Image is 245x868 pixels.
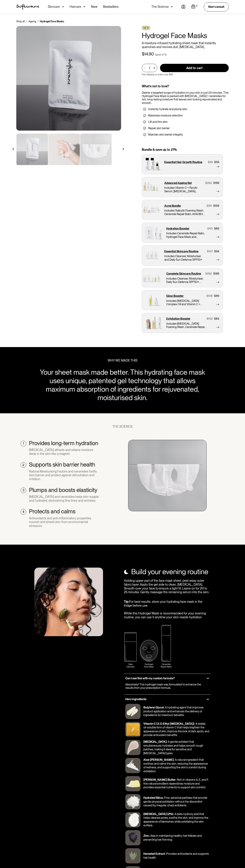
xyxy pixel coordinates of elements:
div: 159 [215,204,219,207]
div: $ [214,227,216,230]
div: NEW [142,26,150,30]
a: Essential Skincare Routine$107$94Includes Cleanser, Moisturiser and Daily Sun Defence SPF50+ [142,245,223,265]
div: 59 [216,160,219,164]
img: Software Logo [16,4,39,10]
div: $ [214,317,216,320]
div: Deliver a targeted surge of hydration to your skin in just 20 minutes. This Hydrogel Face Mask is... [142,91,229,105]
li: Instantly hydrate and plump skin [143,107,227,111]
p: [MEDICAL_DATA] [143,740,167,743]
div: $ [205,181,207,185]
p: Zinc [143,834,149,837]
p: A natural ingredient that soothes and calms the skin, reducing the appearance of redness, and sup... [143,758,208,773]
a: Advanced Ageing Set$282$199Includes Vitamin C + Ferulic Serum, [MEDICAL_DATA] Complex Oil, Salicy... [142,177,223,197]
div: $ [205,272,207,275]
div: $ [213,272,215,275]
p: Free shipping on orders over $49 [142,73,173,76]
h2: Supports skin barrier health [29,461,95,468]
a: Shop all [16,20,25,23]
p: Holding upper part of the face mask sheet, peel away outer fabric layer. Apply the gel side to cl... [124,579,211,594]
div: Bundle & save up to 21% [142,148,229,152]
p: : [149,834,150,837]
p: A hydrating agent that improves product application and enhances the delivery of ingredients for ... [143,706,204,717]
p: : [173,812,174,816]
div: 199 [215,181,219,185]
p: Aloe [PERSON_NAME] [143,758,174,761]
div: 14.90 [144,52,154,57]
p: : [165,852,166,855]
p: Advanced Ageing Set [164,181,192,185]
p: Includes Cleanser, Moisturiser, Daily Sun Defence SPF50+ Vitamin C + Ferulic Serum, [MEDICAL_DATA... [166,277,206,284]
p: Fine, spherical particles that provide gentle physical exfoliation without the discomfort caused ... [143,796,207,807]
div: 0 [195,4,198,8]
p: : [163,796,164,799]
a: Hydration Booster$113$89Includes Ceramide Repair Balm, Hydrogel Face Mask and Hyaluronic Complex ... [142,223,223,243]
p: Glow Booster [166,294,184,298]
div: Antioxidants and anti-inflammatory properties nourish and shield skin from environmental stressors. [29,516,99,528]
strong: Tip: [124,600,129,603]
h2: Provides long-term hydration [29,440,98,447]
div: $ [213,204,215,207]
p: Absolutely! This hydrogel mask was formulated to enhance the results from your prescription formula. [125,683,209,690]
div: 169 [215,272,219,275]
div: WHY WE MADE THIS [108,359,137,362]
div: $ [214,294,216,298]
input: Add to cart [160,64,229,72]
p: Includes Cleanser, Moisturiser and Daily Sun Defence SPF50+ [164,254,204,261]
div: 69 [210,160,213,164]
div: Haircare [70,5,81,8]
a: Essential Hair Growth Routine$69$59 [142,154,223,174]
p: Includes [MEDICAL_DATA] Complex Oil and Vitamin C + Ferulic Serum [166,299,206,306]
img: arrow down [171,5,173,8]
div: The Science [151,5,169,8]
div: 181 [208,204,212,207]
div: 262 [207,272,212,275]
p: Hydration Booster [166,227,189,230]
div: Hydrogel Face Masks [40,20,64,23]
div: $ [207,227,209,230]
div: 94 [216,250,219,253]
div: $ [214,250,216,253]
h3: Can I use this with my custom formula? [125,677,175,680]
p: A gentle exfoliant that simultaneously hydrates and helps smooth rough patches, making it ideal f... [143,740,203,755]
p: [PERSON_NAME] Butter [143,778,176,781]
p: Essential Skincare Routine [164,250,198,253]
p: : [167,740,167,743]
p: Horsetail Extract [143,852,165,855]
a: Start consult [204,2,229,11]
p: Includes Ceramide Repair Balm, Hydrogel Face Mask and Hyaluronic Complex Serum [166,232,206,238]
div: (pack of 3) [155,53,166,56]
li: Repair skin barrier [143,127,227,130]
div: $ [206,294,208,298]
p: Rich in vitamins A, E, and F, this natural emollient replenishes moisture and provides essential ... [143,778,209,789]
p: : [164,706,164,709]
a: Exfoliation Booster$102$84Includes [MEDICAL_DATA] Foaming Wash, Ceramide Repair Balm and Cleansin... [142,313,223,333]
p: A moisture-infused hydrating sheet mask that instantly quenches and revives dull, [MEDICAL_DATA]. [142,41,229,49]
div: + [152,66,156,70]
div: 84 [216,317,219,320]
a: Glow Booster$108$89Includes [MEDICAL_DATA] Complex Oil and Vitamin C + Ferulic Serum [142,290,223,310]
div: 102 [208,317,213,320]
a: Ageing [29,20,36,23]
h1: Hydrogel Face Masks [142,31,229,40]
p: A beta-hydroxy acid that helps cleanse pores, soothe the skin, and improve the appearance of blem... [143,812,208,827]
div: $ [214,160,216,164]
img: arrow left [12,148,14,150]
div: / [38,20,38,23]
div: Skincare [48,5,60,8]
div: 89 [216,227,219,230]
div: $ [207,250,209,253]
div: [MEDICAL_DATA] attracts and retains moisture deep in the skin like a magnet. [29,448,99,456]
p: Acne Bundle [164,204,181,207]
p: : [176,778,176,781]
div: 108 [208,294,213,298]
p: For best results, store your hydrating face mask in the fridge before use. While this Hydrogel Ma... [124,600,206,619]
div: 1 [23,442,24,445]
div: $ [208,160,210,164]
img: arrow down [83,5,85,8]
li: Maximise moisture retention [143,114,227,117]
div: [MEDICAL_DATA] and ceramides keep skin supple and hydrated, diminishing fine lines and wrinkles. [29,495,99,502]
p: Includes Salicylic Foaming Wash, Ceramide Repair Balm, AHA/BHA Pimple Patches, Acne Supplement [164,209,204,216]
div: 282 [207,181,212,185]
p: : [194,722,195,725]
div: 107 [209,250,213,253]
